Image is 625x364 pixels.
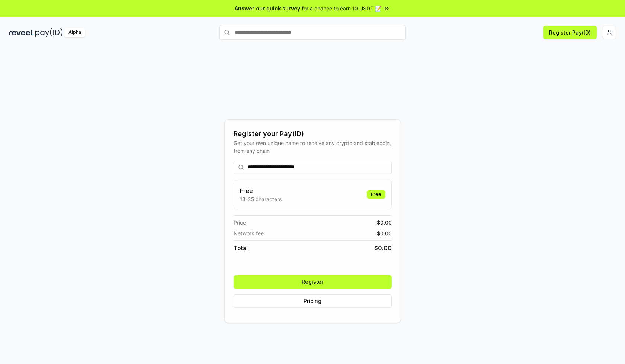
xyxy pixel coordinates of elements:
button: Register [234,275,392,289]
span: Total [234,244,248,252]
div: Register your Pay(ID) [234,129,392,139]
span: $ 0.00 [377,219,392,226]
span: Answer our quick survey [235,4,300,12]
span: $ 0.00 [377,229,392,237]
span: Price [234,219,246,226]
img: reveel_dark [9,28,34,37]
button: Register Pay(ID) [543,26,597,39]
div: Get your own unique name to receive any crypto and stablecoin, from any chain [234,139,392,155]
div: Alpha [64,28,85,37]
span: Network fee [234,229,264,237]
p: 13-25 characters [240,195,282,203]
div: Free [367,190,385,199]
span: for a chance to earn 10 USDT 📝 [302,4,381,12]
button: Pricing [234,294,392,308]
h3: Free [240,186,282,195]
span: $ 0.00 [374,244,392,252]
img: pay_id [35,28,63,37]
